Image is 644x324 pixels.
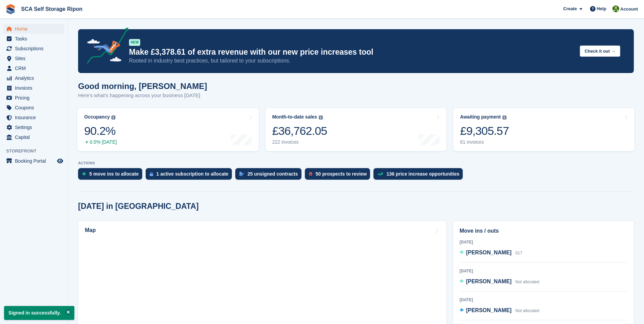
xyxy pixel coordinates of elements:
[84,139,117,145] div: 0.5% [DATE]
[3,156,64,166] a: menu
[3,34,64,43] a: menu
[612,5,619,12] img: Kelly Neesham
[84,114,110,120] div: Occupancy
[460,239,627,245] div: [DATE]
[78,82,207,91] h1: Good morning, [PERSON_NAME]
[239,172,244,176] img: contract_signature_icon-13c848040528278c33f63329250d36e43548de30e8caae1d1a13099fd9432cc5.svg
[15,103,56,112] span: Coupons
[89,171,139,177] div: 5 move ins to allocate
[6,148,68,155] span: Storefront
[18,3,85,15] a: SCA Self Storage Ripon
[56,157,64,165] a: Preview store
[272,114,317,120] div: Month-to-date sales
[15,113,56,122] span: Insurance
[5,4,16,14] img: stora-icon-8386f47178a22dfd0bd8f6a31ec36ba5ce8667c1dd55bd0f319d3a0aa187defe.svg
[460,139,509,145] div: 81 invoices
[460,297,627,303] div: [DATE]
[378,173,383,176] img: price_increase_opportunities-93ffe204e8149a01c8c9dc8f82e8f89637d9d84a8eef4429ea346261dce0b2c0.svg
[563,5,577,12] span: Create
[78,202,199,211] h2: [DATE] in [GEOGRAPHIC_DATA]
[3,24,64,34] a: menu
[3,54,64,63] a: menu
[502,115,507,120] img: icon-info-grey-7440780725fd019a000dd9b08b2336e03edf1995a4989e88bcd33f0948082b44.svg
[620,6,638,13] span: Account
[460,277,539,286] a: [PERSON_NAME] Not allocated
[373,168,466,183] a: 136 price increase opportunities
[3,64,64,73] a: menu
[15,64,56,73] span: CRM
[85,227,96,233] h2: Map
[4,306,74,320] p: Signed in successfully.
[316,171,367,177] div: 50 prospects to review
[3,93,64,103] a: menu
[15,93,56,103] span: Pricing
[84,124,117,138] div: 90.2%
[466,278,512,284] span: [PERSON_NAME]
[597,5,606,12] span: Help
[15,156,56,166] span: Booking Portal
[15,34,56,43] span: Tasks
[466,250,512,255] span: [PERSON_NAME]
[3,123,64,132] a: menu
[146,168,235,183] a: 1 active subscription to allocate
[15,132,56,142] span: Capital
[81,28,129,66] img: price-adjustments-announcement-icon-8257ccfd72463d97f412b2fc003d46551f7dbcb40ab6d574587a9cd5c0d94...
[466,307,512,313] span: [PERSON_NAME]
[15,44,56,53] span: Subscriptions
[272,139,327,145] div: 222 invoices
[111,115,115,120] img: icon-info-grey-7440780725fd019a000dd9b08b2336e03edf1995a4989e88bcd33f0948082b44.svg
[3,132,64,142] a: menu
[515,280,539,284] span: Not allocated
[460,114,501,120] div: Awaiting payment
[15,123,56,132] span: Settings
[386,171,459,177] div: 136 price increase opportunities
[460,124,509,138] div: £9,305.57
[150,172,153,176] img: active_subscription_to_allocate_icon-d502201f5373d7db506a760aba3b589e785aa758c864c3986d89f69b8ff3...
[15,54,56,63] span: Sites
[3,44,64,53] a: menu
[78,92,207,100] p: Here's what's happening across your business [DATE]
[460,249,522,257] a: [PERSON_NAME] 017
[3,103,64,112] a: menu
[15,83,56,93] span: Invoices
[247,171,298,177] div: 25 unsigned contracts
[129,39,140,46] div: NEW
[460,306,539,315] a: [PERSON_NAME] Not allocated
[3,73,64,83] a: menu
[82,172,86,176] img: move_ins_to_allocate_icon-fdf77a2bb77ea45bf5b3d319d69a93e2d87916cf1d5bf7949dd705db3b84f3ca.svg
[78,161,634,165] p: ACTIONS
[453,108,634,151] a: Awaiting payment £9,305.57 81 invoices
[78,168,146,183] a: 5 move ins to allocate
[309,172,312,176] img: prospect-51fa495bee0391a8d652442698ab0144808aea92771e9ea1ae160a38d050c398.svg
[515,251,522,255] span: 017
[129,57,574,65] p: Rooted in industry best practices, but tailored to your subscriptions.
[580,46,620,57] button: Check it out →
[235,168,305,183] a: 25 unsigned contracts
[515,308,539,313] span: Not allocated
[305,168,374,183] a: 50 prospects to review
[3,113,64,122] a: menu
[460,227,627,235] h2: Move ins / outs
[3,83,64,93] a: menu
[15,24,56,34] span: Home
[460,268,627,274] div: [DATE]
[157,171,228,177] div: 1 active subscription to allocate
[15,73,56,83] span: Analytics
[77,108,259,151] a: Occupancy 90.2% 0.5% [DATE]
[319,115,323,120] img: icon-info-grey-7440780725fd019a000dd9b08b2336e03edf1995a4989e88bcd33f0948082b44.svg
[272,124,327,138] div: £36,762.05
[129,47,574,57] p: Make £3,378.61 of extra revenue with our new price increases tool
[265,108,447,151] a: Month-to-date sales £36,762.05 222 invoices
